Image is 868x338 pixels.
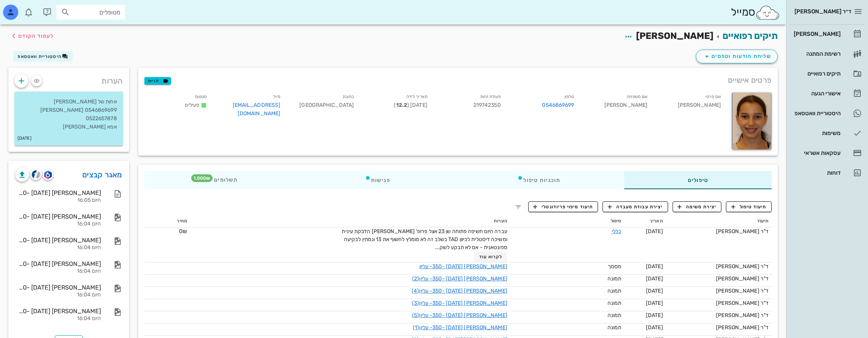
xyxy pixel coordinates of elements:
[18,33,54,39] span: לעמוד הקודם
[646,275,663,282] span: [DATE]
[792,71,841,77] div: תיקים רפואיים
[789,25,865,43] a: [PERSON_NAME]
[666,215,772,227] th: תיעוד
[15,292,101,298] div: היום 16:04
[755,5,780,20] img: SmileCloud logo
[728,74,772,86] span: פרטים אישיים
[669,275,769,283] div: ד"ר [PERSON_NAME]
[9,29,54,43] button: לעמוד הקודם
[654,91,727,122] div: [PERSON_NAME]
[607,288,622,294] span: תמונה
[789,84,865,103] a: אישורי הגעה
[731,203,767,210] span: תיעוד טיפול
[792,90,841,97] div: אישורי הגעה
[669,299,769,307] div: ד"ר [PERSON_NAME]
[15,260,101,267] div: [PERSON_NAME] 350- [DATE]- עליון(3)
[15,213,101,220] div: [PERSON_NAME] 350- [DATE]- עליון(2)
[144,215,190,227] th: מחיר
[15,237,101,244] div: [PERSON_NAME] 350- [DATE]- עליון(4)
[208,177,238,183] span: תשלומים
[15,315,101,322] div: היום 16:04
[705,94,721,99] small: שם פרטי
[191,174,213,182] span: תג
[646,288,663,294] span: [DATE]
[528,201,598,212] button: תיעוד מיפוי פריודונטלי
[18,134,32,143] small: [DATE]
[473,102,501,108] span: 219742350
[726,201,772,212] button: תיעוד טיפול
[794,8,851,15] span: ד״ר [PERSON_NAME]
[792,110,841,116] div: היסטוריית וואטסאפ
[21,98,117,131] p: אחות של [PERSON_NAME] 0546869699 [PERSON_NAME] 0522657878 אמא [PERSON_NAME]
[233,102,281,117] a: [EMAIL_ADDRESS][DOMAIN_NAME]
[454,171,624,189] div: תוכניות טיפול
[607,275,622,282] span: תמונה
[22,6,27,11] span: תג
[342,228,507,251] span: עברה היום חשיפה פתוחה שן 23 אצל פרופ' [PERSON_NAME] הדבקת עינית ומשיכה דיסטלית לכיוון TAD בשלב זה...
[646,263,663,270] span: [DATE]
[273,94,280,99] small: מייל
[299,102,354,108] span: [GEOGRAPHIC_DATA]
[8,68,129,90] div: הערות
[15,197,101,204] div: היום 16:05
[195,94,207,99] small: סטטוס
[301,171,454,189] div: פגישות
[15,245,101,251] div: היום 16:04
[792,170,841,176] div: דוחות
[669,324,769,332] div: ד"ר [PERSON_NAME]
[190,215,510,227] th: הערות
[608,203,663,210] span: יצירת עבודת מעבדה
[474,251,507,262] button: לקרוא עוד
[624,215,666,227] th: תאריך
[669,227,769,235] div: ד"ר [PERSON_NAME]
[612,228,621,235] a: כללי
[144,77,171,85] button: תגיות
[43,169,53,180] button: romexis logo
[789,45,865,63] a: רשימת המתנה
[412,288,507,294] a: [PERSON_NAME] 350- [DATE]- עליון(4)
[564,94,574,99] small: טלפון
[789,144,865,162] a: עסקאות אשראי
[669,287,769,295] div: ד"ר [PERSON_NAME]
[396,102,407,108] strong: 12.2
[792,31,841,37] div: [PERSON_NAME]
[13,51,73,62] button: היסטוריית וואטסאפ
[15,221,101,227] div: היום 16:04
[789,124,865,142] a: משימות
[608,263,621,270] span: מסמך
[646,228,663,235] span: [DATE]
[603,201,668,212] button: יצירת עבודת מעבדה
[15,307,101,315] div: [PERSON_NAME] 350- [DATE]- עליון(1)
[673,201,722,212] button: יצירת משימה
[792,130,841,136] div: משימות
[669,311,769,319] div: ד"ר [PERSON_NAME]
[343,94,354,99] small: כתובת
[15,284,101,291] div: [PERSON_NAME] 350- [DATE]- עליון(5)
[419,263,507,270] a: [PERSON_NAME] 350- [DATE]- עליון
[789,164,865,182] a: דוחות
[789,64,865,83] a: תיקים רפואיים
[646,312,663,319] span: [DATE]
[44,171,51,179] img: romexis logo
[412,275,507,282] a: [PERSON_NAME] 350- [DATE]- עליון(2)
[646,324,663,331] span: [DATE]
[789,104,865,122] a: היסטוריית וואטסאפ
[412,300,507,306] a: [PERSON_NAME] 350- [DATE]- עליון(3)
[412,312,507,319] a: [PERSON_NAME] 350- [DATE]- עליון(5)
[792,150,841,156] div: עסקאות אשראי
[32,170,40,179] img: cliniview logo
[18,54,62,59] span: היסטוריית וואטסאפ
[479,254,503,259] span: לקרוא עוד
[792,51,841,57] div: רשימת המתנה
[678,203,716,210] span: יצירת משימה
[30,169,41,180] button: cliniview logo
[731,4,780,21] div: סמייל
[394,102,427,108] span: [DATE] ( )
[702,52,771,61] span: שליחת הודעות וטפסים
[627,94,647,99] small: שם משפחה
[510,215,625,227] th: טיפול
[413,324,507,331] a: [PERSON_NAME] 350- [DATE]- עליון(1)
[646,300,663,306] span: [DATE]
[185,102,200,108] span: פעילים
[179,228,187,235] span: 0₪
